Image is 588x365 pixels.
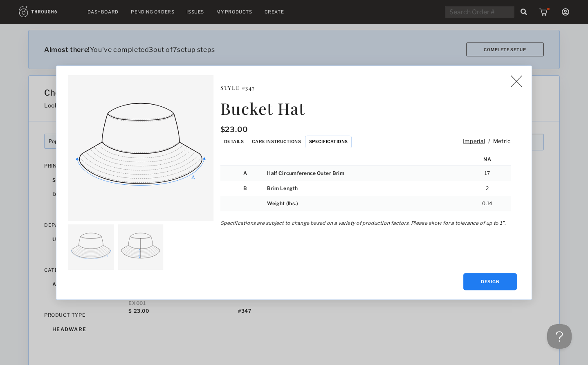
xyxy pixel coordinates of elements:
[463,138,485,144] div: Imperial
[68,224,114,269] img: f3844c5c-169c-4ded-bbdf-069d7e5fba36.svg
[118,224,164,269] img: bcf0f2e2-dfde-4830-9f7a-ffc477dda6e3.svg
[510,75,522,87] img: icon_button_x_thin.7ff7c24d.svg
[464,165,511,180] td: 17
[267,200,298,206] b: Weight ( lbs. )
[224,139,244,144] span: Details
[309,139,348,144] span: Specifications
[463,273,517,290] button: Design
[493,138,511,144] div: Metric
[267,170,344,176] b: Half Circumference Outer Brim
[220,125,511,134] h2: $ 23.00
[243,185,247,191] b: B
[220,220,511,226] div: Specifications are subject to change based on a variety of production factors. Please allow for a...
[220,84,511,92] h3: Style # 347
[252,139,301,144] span: Care Instructions
[68,75,213,220] img: f3844c5c-169c-4ded-bbdf-069d7e5fba36.svg
[464,195,511,210] td: 0.14
[243,170,247,176] b: A
[267,185,298,191] b: Brim Length
[488,138,490,144] div: /
[220,98,511,119] h1: Bucket Hat
[464,181,511,196] td: 2
[483,156,491,162] b: NA
[547,324,572,349] iframe: Toggle Customer Support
